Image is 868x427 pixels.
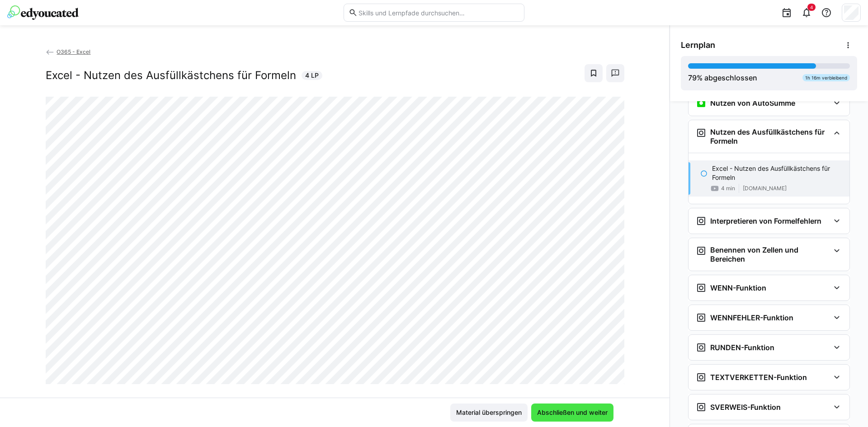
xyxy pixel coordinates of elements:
[802,74,850,81] div: 1h 16m verbleibend
[710,403,781,412] h3: SVERWEIS-Funktion
[710,343,774,352] h3: RUNDEN-Funktion
[743,185,787,192] span: [DOMAIN_NAME]
[721,185,735,192] span: 4 min
[681,40,715,50] span: Lernplan
[358,9,519,17] input: Skills und Lernpfade durchsuchen…
[688,72,757,83] div: % abgeschlossen
[305,71,319,80] span: 4 LP
[531,404,613,422] button: Abschließen und weiter
[46,48,91,55] a: O365 - Excel
[710,313,793,322] h3: WENNFEHLER-Funktion
[710,373,807,382] h3: TEXTVERKETTEN-Funktion
[57,48,90,55] span: O365 - Excel
[710,127,830,145] h3: Nutzen des Ausfüllkästchens für Formeln
[712,164,842,182] p: Excel - Nutzen des Ausfüllkästchens für Formeln
[710,99,795,108] h3: Nutzen von AutoSumme
[455,408,523,417] span: Material überspringen
[46,69,296,82] h2: Excel - Nutzen des Ausfüllkästchens für Formeln
[710,245,830,263] h3: Benennen von Zellen und Bereichen
[710,283,766,292] h3: WENN-Funktion
[688,73,697,82] span: 79
[710,216,821,225] h3: Interpretieren von Formelfehlern
[536,408,609,417] span: Abschließen und weiter
[450,404,528,422] button: Material überspringen
[810,5,813,10] span: 4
